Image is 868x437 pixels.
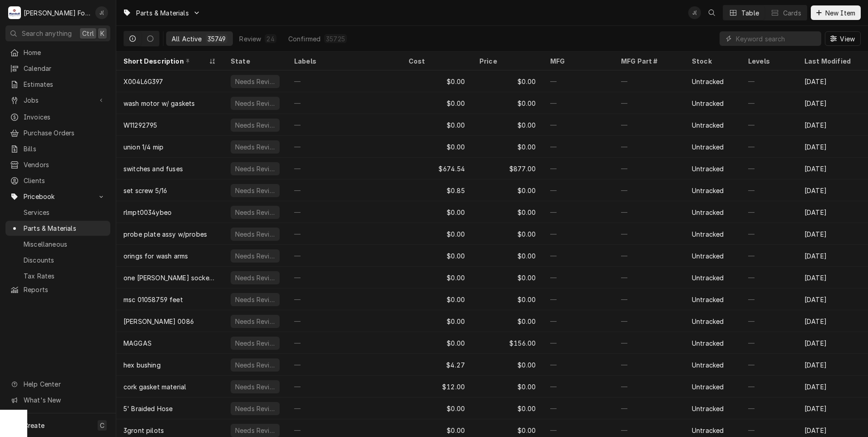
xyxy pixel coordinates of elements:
a: Tax Rates [5,268,110,283]
div: [DATE] [797,354,868,376]
div: Jeff Debigare (109)'s Avatar [688,6,701,19]
span: Services [24,208,106,217]
div: $0.00 [472,245,543,267]
div: — [287,376,401,397]
div: Needs Review [234,273,276,283]
div: — [741,114,797,136]
div: Table [741,8,759,18]
div: W11292795 [123,120,157,130]
a: Services [5,205,110,220]
div: $12.00 [401,376,472,397]
div: $0.00 [401,267,472,288]
div: Needs Review [234,164,276,174]
div: — [741,223,797,245]
div: — [287,245,401,267]
div: Untracked [692,382,724,392]
div: 5' Braided Hose [123,404,173,413]
span: Calendar [24,64,106,73]
div: — [287,158,401,179]
div: — [287,114,401,136]
div: — [614,70,685,92]
div: [DATE] [797,376,868,397]
div: Price [479,56,534,66]
div: — [287,397,401,419]
div: Untracked [692,142,724,152]
div: MAGGAS [123,338,152,348]
span: New Item [824,8,857,18]
div: cork gasket material [123,382,186,392]
div: $0.85 [401,179,472,201]
div: $0.00 [472,288,543,310]
div: Untracked [692,426,724,435]
div: Untracked [692,229,724,239]
div: — [287,267,401,288]
span: Home [24,48,106,57]
span: Jobs [24,95,92,105]
div: — [741,158,797,179]
div: — [543,376,614,397]
div: $0.00 [472,310,543,332]
a: Miscellaneous [5,237,110,252]
div: Untracked [692,404,724,413]
div: Levels [748,56,788,66]
div: — [287,179,401,201]
div: Untracked [692,120,724,130]
div: Short Description [123,56,207,66]
div: 35725 [326,34,345,44]
a: Parts & Materials [5,221,110,236]
div: $0.00 [401,288,472,310]
div: $0.00 [401,201,472,223]
div: $0.00 [401,114,472,136]
div: — [543,397,614,419]
div: — [741,92,797,114]
div: $0.00 [472,376,543,397]
span: Bills [24,144,106,154]
div: Labels [294,56,394,66]
div: msc 01058759 feet [123,295,183,304]
a: Invoices [5,109,110,124]
div: Needs Review [234,251,276,261]
div: — [543,92,614,114]
div: X004L6G397 [123,77,163,86]
div: — [614,288,685,310]
div: one [PERSON_NAME] socket assembly with bulb [123,273,216,283]
div: [DATE] [797,158,868,179]
div: Confirmed [288,34,321,44]
div: [DATE] [797,114,868,136]
div: — [741,310,797,332]
span: C [100,421,104,430]
div: — [741,397,797,419]
div: $0.00 [401,70,472,92]
div: [DATE] [797,179,868,201]
span: Pricebook [24,192,92,201]
div: $0.00 [401,397,472,419]
div: State [231,56,278,66]
div: Cards [783,8,801,18]
div: — [287,201,401,223]
div: $0.00 [472,267,543,288]
div: $0.00 [401,92,472,114]
div: [DATE] [797,223,868,245]
div: Needs Review [234,120,276,130]
div: $0.00 [401,136,472,158]
div: — [287,354,401,376]
div: — [741,354,797,376]
div: Last Modified [804,56,859,66]
div: All Active [172,34,202,44]
div: wash motor w/ gaskets [123,99,195,108]
div: $0.00 [472,114,543,136]
div: Untracked [692,186,724,195]
div: [DATE] [797,332,868,354]
div: J( [95,6,108,19]
div: Untracked [692,251,724,261]
div: Needs Review [234,186,276,195]
div: Needs Review [234,295,276,304]
a: Reports [5,282,110,297]
div: — [287,92,401,114]
div: — [614,201,685,223]
div: switches and fuses [123,164,183,174]
a: Purchase Orders [5,125,110,140]
div: set screw 5/16 [123,186,167,195]
span: Ctrl [82,29,94,38]
div: [DATE] [797,310,868,332]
